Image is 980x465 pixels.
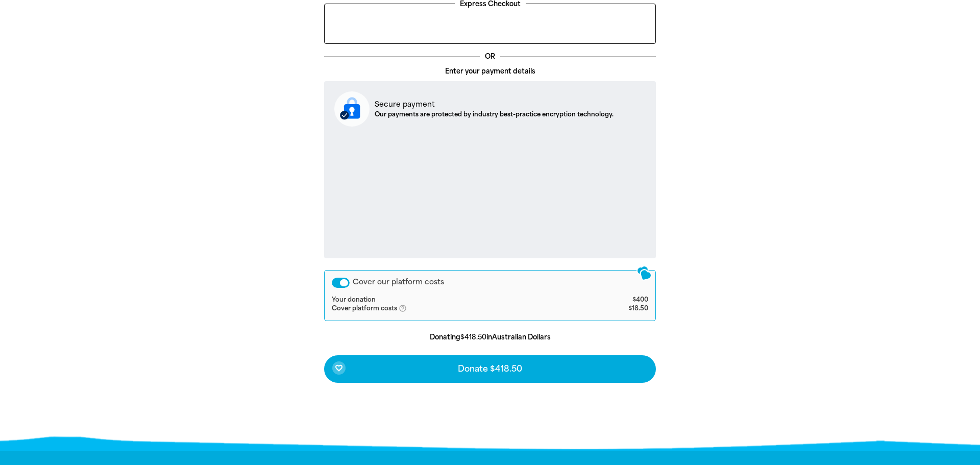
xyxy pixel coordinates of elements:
[582,296,648,304] td: $400
[375,110,614,119] p: Our payments are protected by industry best-practice encryption technology.
[375,99,614,110] p: Secure payment
[324,355,656,383] button: favorite_borderDonate $418.50
[330,9,650,37] iframe: PayPal-paypal
[332,278,350,288] button: Cover our platform costs
[399,304,415,312] i: help_outlined
[480,52,500,62] p: OR
[332,296,582,304] td: Your donation
[335,364,343,372] i: favorite_border
[332,304,582,313] td: Cover platform costs
[332,135,648,250] iframe: Secure payment input frame
[324,332,656,342] p: Donating in Australian Dollars
[460,333,486,341] b: $418.50
[458,365,522,373] span: Donate $418.50
[324,66,656,77] p: Enter your payment details
[582,304,648,313] td: $18.50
